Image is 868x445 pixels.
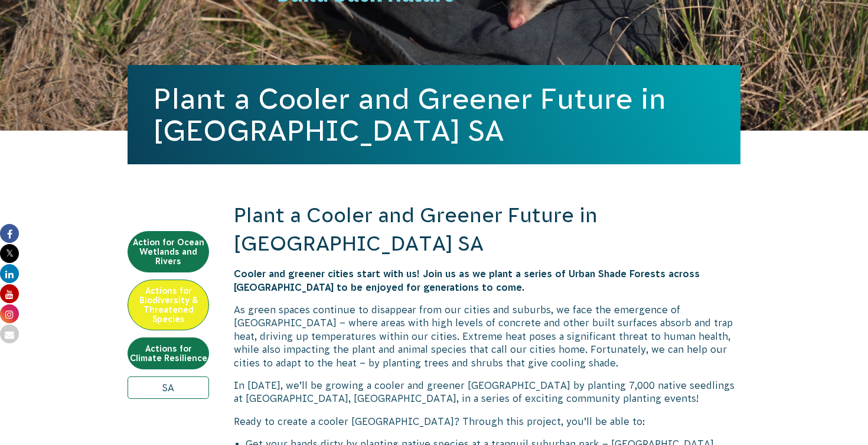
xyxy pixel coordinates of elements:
h1: Plant a Cooler and Greener Future in [GEOGRAPHIC_DATA] SA [154,83,714,147]
span: In [DATE], we’ll be growing a cooler and greener [GEOGRAPHIC_DATA] by planting 7,000 native seedl... [234,380,735,404]
span: Ready to create a cooler [GEOGRAPHIC_DATA]? Through this project, you’ll be able to: [234,416,645,427]
a: Action for Ocean Wetlands and Rivers [128,231,209,272]
span: As green spaces continue to disappear from our cities and suburbs, we face the emergence of [GEOG... [234,304,733,368]
span: Cooler and greener cities start with us! Join us as we plant a series of Urban Shade Forests acro... [234,268,700,292]
a: Actions for Climate Resilience [128,337,209,369]
h2: Plant a Cooler and Greener Future in [GEOGRAPHIC_DATA] SA [234,202,740,258]
a: SA [128,376,209,399]
a: Actions for Biodiversity & Threatened Species [128,280,209,330]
